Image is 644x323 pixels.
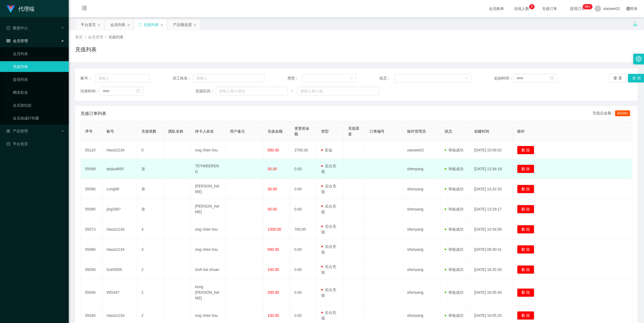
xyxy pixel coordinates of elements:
td: 3 [137,239,164,260]
td: Long99 [102,179,137,199]
span: 持卡人姓名 [195,129,214,133]
button: 删 除 [517,265,534,274]
td: [PERSON_NAME] [191,199,226,219]
span: 审核成功 [445,148,463,152]
span: 100.00 [268,267,279,272]
span: 彩金 [321,148,332,152]
td: 0 [137,141,164,159]
span: 后台充值 [321,204,336,214]
a: 会员加减打码量 [13,113,64,124]
td: 0.00 [290,179,317,199]
td: ong chee hou [191,219,226,239]
span: 团队名称 [168,129,183,133]
span: 账号： [80,75,95,81]
span: 30.00 [268,207,277,211]
span: 100.00 [268,313,279,318]
i: 图标: unlock [633,22,638,27]
td: shenyang [403,179,440,199]
span: 后台充值 [321,288,336,297]
span: 500.00 [268,148,279,152]
i: 图标: close [193,23,197,27]
i: 图标: close [160,23,163,27]
span: 602363 [615,110,630,116]
div: 平台首页 [81,20,96,30]
span: 提现订单 [567,7,588,10]
span: / [85,35,86,39]
a: 提现列表 [13,74,64,85]
span: 审核成功 [445,290,463,295]
span: 类型： [287,75,302,81]
span: 后台充值 [321,164,336,174]
button: 删 除 [517,288,534,297]
td: 4 [137,219,164,239]
td: 0.00 [290,280,317,306]
span: 后台充值 [321,244,336,254]
span: 充值区间： [195,88,216,94]
i: 图标: table [6,39,10,43]
i: 图标: close [127,23,130,27]
span: 操作管理员 [407,129,426,133]
td: Goh kai chuan [191,260,226,280]
td: 首 [137,179,164,199]
td: shenyang [403,260,440,280]
td: [DATE] 10:34:58 [470,219,513,239]
span: 审核成功 [445,247,463,252]
span: 类型 [321,129,329,133]
span: 首页 [75,35,83,39]
td: jing3367 [102,199,137,219]
span: 后台充值 [321,184,336,194]
span: 后台充值 [321,224,336,234]
td: Haozi1234 [102,141,137,159]
span: 产品管理 [6,129,28,133]
input: 请输入最大值 [297,87,379,95]
td: 2 [137,280,164,306]
td: shenyang [403,159,440,179]
span: 500.00 [268,247,279,252]
td: ong chee hou [191,141,226,159]
td: Haozi1234 [102,239,137,260]
span: 充值金额 [268,129,283,133]
span: 审核成功 [445,267,463,272]
td: 2 [137,260,164,280]
span: 审核成功 [445,313,463,318]
td: 55099 [81,159,102,179]
td: [DATE] 09:30:41 [470,239,513,260]
td: qinjiu4655 [102,159,137,179]
span: 充值列表 [108,35,123,39]
span: 审核成功 [445,167,463,171]
td: 55066 [81,239,102,260]
td: 55056 [81,260,102,280]
button: 删 除 [517,146,534,154]
span: 审核成功 [445,187,463,191]
span: 充值订单列表 [80,110,106,117]
td: ong chee hou [191,239,226,260]
span: 后台充值 [321,310,336,320]
div: 产品预设置 [173,20,192,30]
span: 账号 [107,129,114,133]
td: 55095 [81,199,102,219]
td: 700.00 [290,219,317,239]
span: 会员管理 [88,35,103,39]
h1: 充值列表 [75,45,97,53]
p: 5 [531,4,533,9]
span: 充值笔数 [141,129,156,133]
td: 首 [137,199,164,219]
h1: 代理端 [18,0,34,17]
td: 0.00 [290,159,317,179]
td: 0.00 [290,239,317,260]
td: 55046 [81,280,102,306]
td: Haozi1234 [102,219,137,239]
button: 删 除 [517,225,534,234]
td: shenyang [403,239,440,260]
button: 删 除 [517,311,534,320]
span: 会员管理 [6,39,28,43]
i: 图标: calendar [550,76,554,80]
td: 55096 [81,179,102,199]
td: TEYWEERENG [191,159,226,179]
a: 充值列表 [13,61,64,72]
a: 图标: dashboard平台首页 [6,139,64,149]
span: 状态： [379,75,395,81]
td: [DATE] 16:25:30 [470,260,513,280]
span: 用户备注 [230,129,245,133]
td: [PERSON_NAME] [191,179,226,199]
